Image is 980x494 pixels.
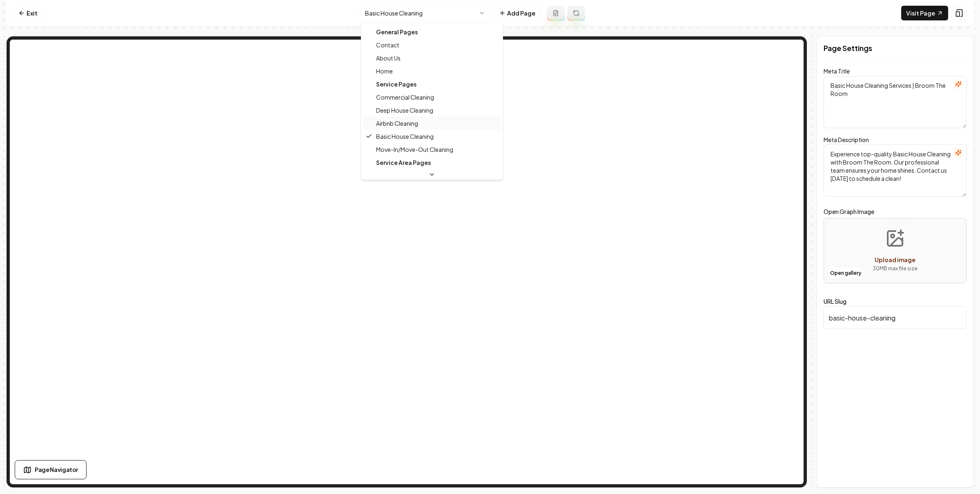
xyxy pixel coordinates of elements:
[376,67,393,75] span: Home
[376,41,399,49] span: Contact
[376,93,434,101] span: Commercial Cleaning
[376,132,434,140] span: Basic House Cleaning
[363,156,501,169] div: Service Area Pages
[376,106,433,114] span: Deep House Cleaning
[376,54,401,62] span: About Us
[376,145,453,154] span: Move-In/Move-Out Cleaning
[363,78,501,91] div: Service Pages
[376,119,418,127] span: Airbnb Cleaning
[363,25,501,38] div: General Pages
